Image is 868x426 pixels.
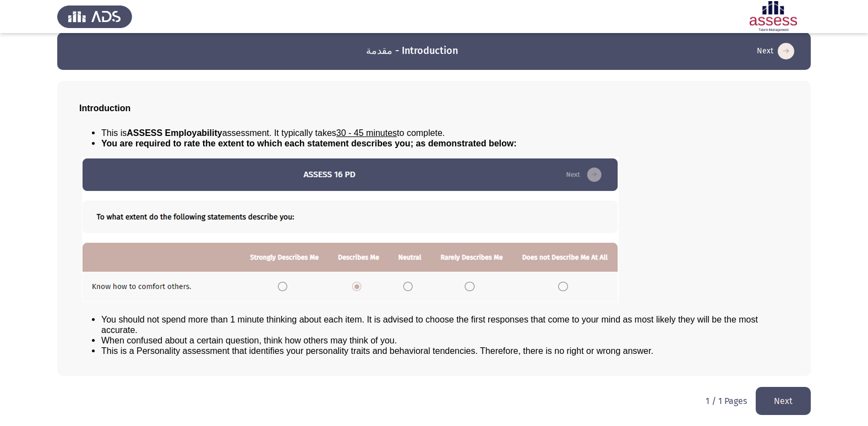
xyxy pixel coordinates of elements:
span: This is a Personality assessment that identifies your personality traits and behavioral tendencie... [101,346,653,356]
span: You are required to rate the extent to which each statement describes you; as demonstrated below: [101,139,517,148]
img: Assessment logo of ASSESS Employability - EBI [736,1,811,32]
button: load next page [754,42,798,60]
button: load next page [756,387,811,415]
span: When confused about a certain question, think how others may think of you. [101,336,397,345]
u: 30 - 45 minutes [336,128,397,138]
img: Assess Talent Management logo [57,1,132,32]
b: ASSESS Employability [127,128,222,138]
span: Introduction [79,103,130,113]
p: 1 / 1 Pages [706,396,747,406]
span: This is assessment. It typically takes to complete. [101,128,445,138]
span: You should not spend more than 1 minute thinking about each item. It is advised to choose the fir... [101,315,758,335]
h3: مقدمة - Introduction [366,44,458,58]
